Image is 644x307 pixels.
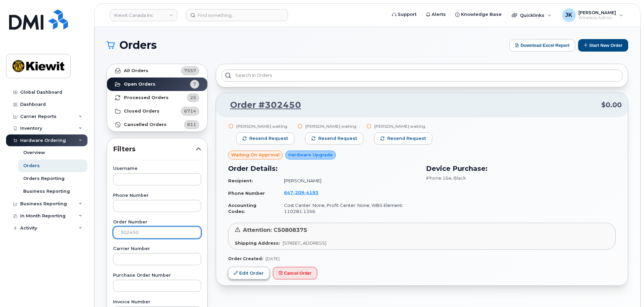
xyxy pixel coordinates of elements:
span: Resend request [387,135,426,142]
a: Order #302450 [222,99,301,111]
span: 6714 [184,108,196,114]
span: 811 [187,121,196,128]
strong: Open Orders [124,82,155,87]
button: Resend request [374,132,432,145]
h3: Device Purchase: [426,163,616,174]
a: Processed Orders25 [107,91,207,104]
span: Filters [113,144,196,154]
span: 7 [193,81,196,87]
span: , Black [452,175,466,181]
strong: Order Created: [228,256,263,261]
span: Orders [119,40,157,50]
input: Search in orders [221,69,622,82]
span: Attention: CS0808375 [243,227,307,233]
button: Download Excel Report [509,39,575,52]
span: iPhone 16e [426,175,452,181]
button: Resend request [305,132,363,145]
a: All Orders7557 [107,64,207,78]
strong: Recipient: [228,178,253,183]
label: Order Number [113,220,201,224]
strong: All Orders [124,68,148,73]
label: Username [113,166,201,171]
button: Resend request [236,132,294,145]
span: [DATE] [265,256,280,261]
a: Closed Orders6714 [107,104,207,118]
button: Start New Order [578,39,628,52]
strong: Cancelled Orders [124,122,167,127]
strong: Shipping Address: [235,240,280,246]
span: 209 [293,190,304,195]
a: Edit Order [228,267,270,279]
iframe: Messenger Launcher [615,278,639,302]
span: Resend request [318,135,357,142]
strong: Closed Orders [124,109,159,114]
td: [PERSON_NAME] [278,175,418,187]
div: [PERSON_NAME] waiting [374,123,432,129]
strong: Phone Number [228,190,265,196]
button: Cancel Order [273,267,317,279]
span: [STREET_ADDRESS] [283,240,326,246]
strong: Accounting Codes: [228,203,256,214]
td: Cost Center: None, Profit Center: None, WBS Element: 110281.1356 [278,199,418,217]
span: $0.00 [601,100,622,110]
div: [PERSON_NAME] waiting [236,123,294,129]
a: Cancelled Orders811 [107,118,207,131]
span: Waiting On Approval [231,152,280,158]
span: 7557 [184,67,196,74]
a: 6472094193 [284,190,326,195]
label: Purchase Order Number [113,273,201,278]
label: Phone Number [113,193,201,198]
label: Carrier Number [113,247,201,251]
div: [PERSON_NAME] waiting [305,123,363,129]
a: Open Orders7 [107,78,207,91]
h3: Order Details: [228,163,418,174]
span: Resend request [249,135,288,142]
span: Hardware Upgrade [288,152,333,158]
span: 4193 [304,190,318,195]
label: Invoice Number [113,300,201,304]
span: 647 [284,190,318,195]
span: 25 [190,94,196,101]
strong: Processed Orders [124,95,169,100]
